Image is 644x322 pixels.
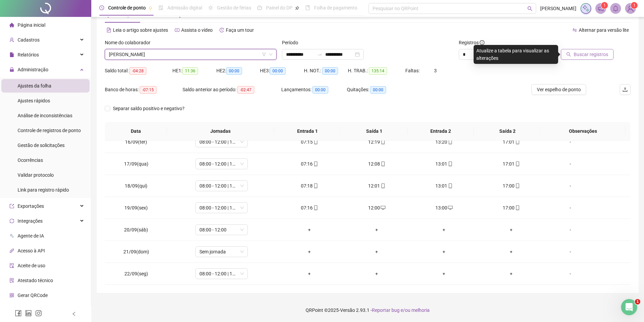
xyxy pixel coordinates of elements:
[416,248,472,255] div: +
[349,226,405,233] div: +
[226,27,254,33] span: Faça um tour
[266,5,292,10] span: Painel do DP
[199,269,244,279] span: 08:00 - 12:00 | 13:00 - 17:00
[550,226,590,233] div: -
[527,6,532,11] span: search
[574,51,608,58] span: Buscar registros
[105,86,183,94] div: Banco de horas:
[217,5,251,10] span: Gestão de férias
[416,182,472,190] div: 13:01
[269,52,273,56] span: down
[257,5,262,10] span: dashboard
[601,2,608,9] sup: 1
[109,49,272,59] span: MAURICIO PEREIRA DA SILVA
[18,263,45,268] span: Aceite de uso
[274,122,341,141] th: Entrada 1
[18,113,72,118] span: Análise de inconsistências
[237,86,254,94] span: -02:47
[416,204,472,212] div: 13:00
[349,204,405,212] div: 12:00
[340,307,355,313] span: Versão
[349,182,405,190] div: 12:01
[9,38,14,42] span: user-add
[566,52,571,57] span: search
[282,39,303,46] label: Período
[25,310,32,317] span: linkedin
[208,5,213,10] span: sun
[9,23,14,27] span: home
[281,226,338,233] div: +
[140,86,157,94] span: -07:15
[313,183,318,188] span: mobile
[18,128,81,133] span: Controle de registros de ponto
[483,270,540,277] div: +
[167,122,274,141] th: Jornadas
[199,247,244,257] span: Sem jornada
[281,270,338,277] div: +
[199,159,244,169] span: 08:00 - 12:00 | 13:00 - 17:00
[380,205,385,210] span: desktop
[305,5,310,10] span: book
[18,52,39,57] span: Relatórios
[270,67,286,75] span: 00:00
[35,310,42,317] span: instagram
[483,204,540,212] div: 17:00
[18,83,51,89] span: Ajustes da folha
[480,40,484,45] span: info-circle
[474,45,558,64] div: Atualize a tabela para visualizar as alterações
[18,293,48,298] span: Gerar QRCode
[369,67,387,75] span: 135:14
[281,138,338,146] div: 07:15
[216,67,260,75] div: HE 2:
[219,28,224,32] span: history
[9,67,14,72] span: lock
[18,218,43,224] span: Integrações
[15,310,22,317] span: facebook
[349,270,405,277] div: +
[172,67,216,75] div: HE 1:
[182,67,198,75] span: 11:36
[372,307,430,313] span: Reportar bug e/ou melhoria
[483,160,540,168] div: 17:01
[281,160,338,168] div: 07:16
[550,138,590,146] div: -
[380,183,385,188] span: mobile
[124,271,148,276] span: 22/09(seg)
[348,67,405,75] div: H. TRAB.:
[148,6,152,10] span: pushpin
[260,67,304,75] div: HE 3:
[317,52,323,57] span: swap-right
[313,162,318,166] span: mobile
[447,205,453,210] span: desktop
[633,3,636,8] span: 1
[262,52,266,56] span: filter
[515,140,520,144] span: mobile
[537,86,581,93] span: Ver espelho de ponto
[341,122,407,141] th: Saída 1
[540,5,576,12] span: [PERSON_NAME]
[349,160,405,168] div: 12:08
[459,39,484,46] span: Registros
[370,86,386,94] span: 00:00
[621,299,637,315] iframe: Intercom live chat
[281,182,338,190] div: 07:18
[9,293,14,298] span: qrcode
[124,227,148,232] span: 20/09(sáb)
[550,182,590,190] div: -
[110,105,187,112] span: Separar saldo positivo e negativo?
[380,140,385,144] span: mobile
[546,127,620,135] span: Observações
[603,3,606,8] span: 1
[18,157,43,163] span: Ocorrências
[579,27,629,33] span: Alternar para versão lite
[625,3,636,14] img: 66607
[550,248,590,255] div: -
[515,205,520,210] span: mobile
[622,87,628,92] span: upload
[125,139,147,145] span: 16/09(ter)
[9,219,14,223] span: sync
[416,270,472,277] div: +
[582,5,590,12] img: sparkle-icon.fc2bf0ac1784a2077858766a79e2daf3.svg
[550,160,590,168] div: -
[349,248,405,255] div: +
